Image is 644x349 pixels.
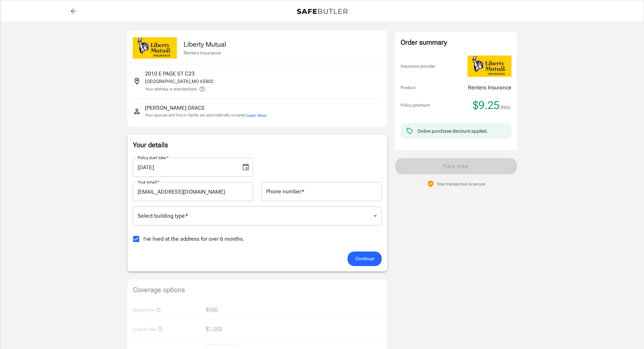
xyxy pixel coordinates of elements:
[145,112,266,118] p: Your spouse and live-in family are automatically covered.
[401,102,430,109] p: Policy premium
[468,56,511,77] img: Liberty Mutual
[418,128,488,134] div: Online purchase discount applied.
[138,155,169,160] label: Policy start date
[401,37,511,47] div: Order summary
[145,78,214,85] p: [GEOGRAPHIC_DATA] , MO 65802
[468,84,511,92] p: Renters Insurance
[239,160,253,174] button: Choose date, selected date is Aug 14, 2025
[246,112,266,118] button: Learn More
[145,104,205,112] p: [PERSON_NAME] GRACE
[348,252,382,266] button: Continue
[133,182,253,201] input: Enter email
[473,99,500,112] span: $9.25
[355,255,374,263] span: Continue
[133,140,382,150] p: Your details
[67,4,80,18] a: back to quotes
[133,158,236,177] input: MM/DD/YYYY
[261,182,382,201] input: Enter number
[133,37,177,59] img: Liberty Mutual
[501,103,511,112] span: /mo.
[145,70,195,78] p: 2010 E PAGE ST C23
[184,49,226,56] p: Renters Insurance
[401,84,415,91] p: Product
[297,9,348,14] img: Back to quotes
[184,39,226,49] p: Liberty Mutual
[437,181,485,187] p: Your transaction is secure
[138,179,159,185] label: Your email
[133,77,141,85] svg: Insured address
[133,107,141,115] svg: Insured person
[143,235,244,243] span: I've lived at the address for over 6 months.
[145,86,198,92] p: Your address is standardized.
[401,63,435,70] p: Insurance provider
